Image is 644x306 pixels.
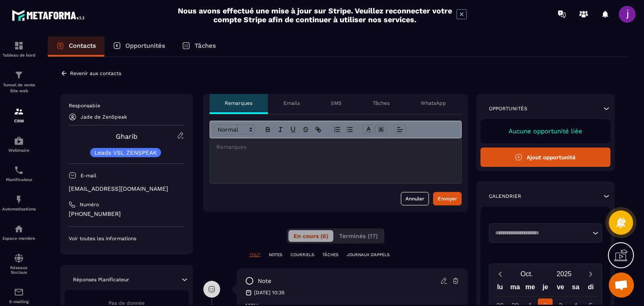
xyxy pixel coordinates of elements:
a: formationformationCRM [2,100,36,130]
p: Tâches [195,42,216,49]
img: social-network [14,253,24,263]
p: Jade de ZenSpeak [80,114,127,120]
p: Voir toutes les informations [69,235,184,242]
p: Réseaux Sociaux [2,265,36,275]
div: Search for option [489,223,602,243]
p: COURRIELS [291,252,314,258]
p: Emails [283,100,300,106]
p: NOTES [269,252,282,258]
div: Ouvrir le chat [609,272,634,298]
img: scheduler [14,165,24,175]
p: SMS [331,100,342,106]
p: TOUT [249,252,260,258]
p: Calendrier [489,193,521,200]
img: automations [14,224,24,234]
button: Next month [583,268,598,280]
p: [EMAIL_ADDRESS][DOMAIN_NAME] [69,185,184,193]
p: Remarques [225,100,252,106]
h2: Nous avons effectué une mise à jour sur Stripe. Veuillez reconnecter votre compte Stripe afin de ... [177,6,452,24]
button: Open months overlay [508,267,545,281]
img: email [14,287,24,297]
button: Previous month [493,268,508,280]
div: Envoyer [438,194,457,203]
p: Numéro [80,201,99,208]
a: Contacts [48,36,104,57]
a: Opportunités [104,36,174,57]
button: Ajout opportunité [480,148,611,167]
button: En cours (6) [288,230,333,242]
div: me [523,281,538,296]
p: Webinaire [2,148,36,153]
p: Espace membre [2,236,36,241]
a: social-networksocial-networkRéseaux Sociaux [2,247,36,281]
span: Pas de donnée [109,300,145,306]
input: Search for option [492,229,591,237]
a: schedulerschedulerPlanificateur [2,159,36,188]
p: E-mailing [2,299,36,304]
img: formation [14,70,24,80]
div: sa [568,281,583,296]
p: Opportunités [489,105,527,112]
p: Aucune opportunité liée [489,127,602,135]
p: note [258,277,271,285]
a: formationformationTableau de bord [2,34,36,64]
p: E-mail [80,172,96,179]
a: automationsautomationsWebinaire [2,130,36,159]
span: En cours (6) [293,233,328,239]
p: [DATE] 10:35 [254,289,285,296]
img: formation [14,106,24,117]
div: lu [492,281,507,296]
p: CRM [2,119,36,123]
p: WhatsApp [421,100,446,106]
p: Opportunités [125,42,165,49]
div: je [538,281,553,296]
a: Tâches [174,36,224,57]
img: automations [14,194,24,205]
p: Contacts [69,42,96,49]
p: Automatisations [2,207,36,211]
p: JOURNAUX D'APPELS [347,252,390,258]
p: [PHONE_NUMBER] [69,210,184,218]
a: Gharib [116,132,138,140]
div: ve [553,281,568,296]
div: di [583,281,598,296]
button: Open years overlay [545,267,583,281]
p: Tunnel de vente Site web [2,82,36,94]
div: ma [508,281,523,296]
img: automations [14,136,24,146]
img: formation [14,41,24,51]
a: automationsautomationsAutomatisations [2,188,36,218]
button: Envoyer [433,192,462,205]
p: Planificateur [2,177,36,182]
button: Terminés (17) [334,230,383,242]
a: automationsautomationsEspace membre [2,218,36,247]
span: Terminés (17) [339,233,378,239]
p: Leads VSL ZENSPEAK [94,150,157,156]
p: Responsable [69,102,184,109]
p: Tâches [373,100,390,106]
a: formationformationTunnel de vente Site web [2,64,36,100]
button: Annuler [401,192,429,205]
p: Tableau de bord [2,53,36,57]
img: logo [12,8,87,23]
p: TÂCHES [322,252,338,258]
p: Revenir aux contacts [70,70,121,76]
p: Réponses Planificateur [73,276,129,283]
